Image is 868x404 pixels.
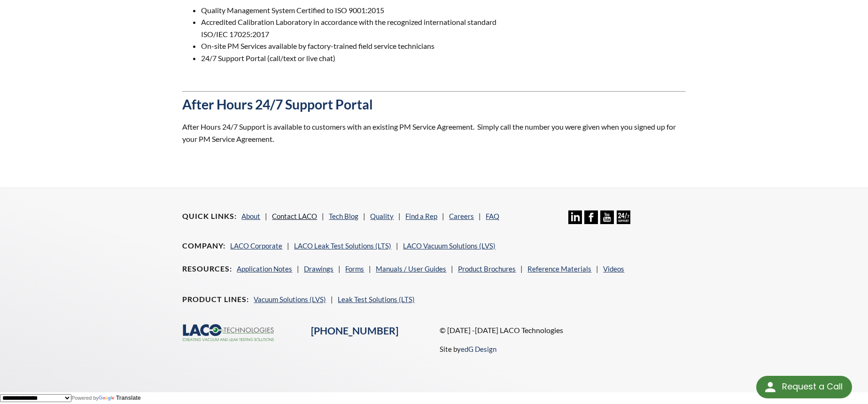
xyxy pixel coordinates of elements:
[272,212,317,220] a: Contact LACO
[405,212,437,220] a: Find a Rep
[201,52,685,64] li: 24/7 Support Portal (call/text or live chat)
[370,212,394,220] a: Quality
[440,343,496,355] p: Site by
[603,264,624,273] a: Videos
[617,217,630,225] a: 24/7 Support
[99,395,141,401] a: Translate
[201,40,685,52] li: On-site PM Services available by factory-trained field service technicians
[617,210,630,224] img: 24/7 Support Icon
[403,241,496,250] a: LACO Vacuum Solutions (LVS)
[182,211,237,221] h4: Quick Links
[182,295,249,304] h4: Product Lines
[304,264,333,273] a: Drawings
[99,396,116,402] img: Google Translate
[376,264,446,273] a: Manuals / User Guides
[182,241,225,251] h4: Company
[254,295,326,303] a: Vacuum Solutions (LVS)
[338,295,415,303] a: Leak Test Solutions (LTS)
[756,376,852,398] div: Request a Call
[182,96,373,112] strong: After Hours 24/7 Support Portal
[527,264,591,273] a: Reference Materials
[241,212,260,220] a: About
[294,241,391,250] a: LACO Leak Test Solutions (LTS)
[458,264,516,273] a: Product Brochures
[311,325,398,337] a: [PHONE_NUMBER]
[182,121,685,145] p: After Hours 24/7 Support is available to customers with an existing PM Service Agreement. Simply ...
[449,212,474,220] a: Careers
[201,4,685,16] li: Quality Management System Certified to ISO 9001:2015
[329,212,358,220] a: Tech Blog
[182,264,232,274] h4: Resources
[782,376,843,397] div: Request a Call
[230,241,282,250] a: LACO Corporate
[201,16,685,40] li: Accredited Calibration Laboratory in accordance with the recognized international standard ISO/IE...
[461,345,496,353] a: edG Design
[440,324,686,336] p: © [DATE] -[DATE] LACO Technologies
[345,264,364,273] a: Forms
[763,380,778,395] img: round button
[486,212,499,220] a: FAQ
[237,264,292,273] a: Application Notes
